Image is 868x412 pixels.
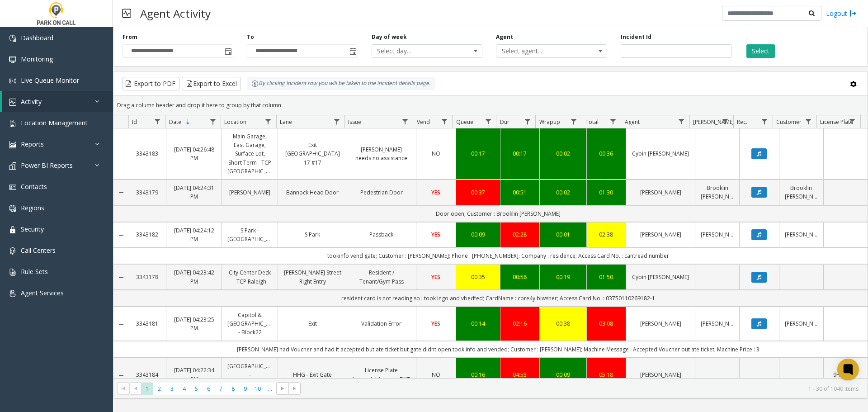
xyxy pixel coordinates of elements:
[2,91,113,112] a: Activity
[545,188,580,197] div: 00:02
[592,149,621,158] a: 00:36
[621,33,651,41] label: Incident Id
[632,370,689,379] a: [PERSON_NAME]
[227,311,272,337] a: Capitol & [GEOGRAPHIC_DATA] - Block22
[462,230,495,239] a: 00:09
[21,140,44,148] span: Reports
[283,268,341,285] a: [PERSON_NAME] Street Right Entry
[21,97,42,106] span: Activity
[153,383,165,395] span: Page 2
[134,370,160,379] a: 3343184
[151,115,163,128] a: Id Filter Menu
[132,118,137,126] span: Id
[166,383,178,395] span: Page 3
[247,77,435,90] div: By clicking Incident row you will be taken to the incident details page.
[432,150,440,157] span: NO
[21,225,44,233] span: Security
[422,370,450,379] a: NO
[279,385,286,392] span: Go to the next page
[506,149,534,158] a: 00:17
[353,188,410,197] a: Pedestrian Door
[849,9,857,18] img: logout
[9,184,16,191] img: 'icon'
[585,118,599,126] span: Total
[348,45,358,57] span: Toggle popup
[283,370,341,379] a: HHG - Exit Gate
[675,115,688,128] a: Agent Filter Menu
[9,77,16,85] img: 'icon'
[545,319,580,328] a: 00:38
[128,205,868,222] td: Door open; Customer : Brooklin [PERSON_NAME]
[632,273,689,281] a: Cybin [PERSON_NAME]
[9,269,16,276] img: 'icon'
[9,120,16,127] img: 'icon'
[172,184,217,201] a: [DATE] 04:24:31 PM
[353,145,410,162] a: [PERSON_NAME] needs no assistance
[227,268,272,285] a: City Center Deck - TCP Raleigh
[701,184,734,201] a: Brooklin [PERSON_NAME]
[291,385,298,392] span: Go to the last page
[128,247,868,264] td: tookinfo vend gate; Customer : [PERSON_NAME]; Phone : [PHONE_NUMBER]; Company : residence; Access...
[506,370,534,379] div: 04:53
[21,204,44,212] span: Regions
[462,319,495,328] div: 00:14
[21,33,53,42] span: Dashboard
[134,273,160,281] a: 3343178
[21,161,73,170] span: Power BI Reports
[190,383,203,395] span: Page 5
[422,149,450,158] a: NO
[545,370,580,379] a: 00:09
[113,97,868,113] div: Drag a column header and drop it here to group by that column
[462,149,495,158] a: 00:17
[545,273,580,281] a: 00:19
[134,149,160,158] a: 3343183
[136,2,215,24] h3: Agent Activity
[422,188,450,197] a: YES
[227,362,272,388] a: [GEOGRAPHIC_DATA] - [GEOGRAPHIC_DATA]
[283,319,341,328] a: Exit
[632,149,689,158] a: Cybin [PERSON_NAME]
[776,118,802,126] span: Customer
[227,132,272,175] a: Main Garage, East Garage, Surface Lot, Short Term - TCP [GEOGRAPHIC_DATA]
[432,371,440,379] span: NO
[113,115,868,378] div: Data table
[500,118,509,126] span: Dur
[545,230,580,239] a: 00:01
[456,118,473,126] span: Queue
[172,226,217,243] a: [DATE] 04:24:12 PM
[417,118,430,126] span: Vend
[276,382,288,395] span: Go to the next page
[422,273,450,281] a: YES
[9,35,16,42] img: 'icon'
[506,273,534,281] div: 00:56
[178,383,190,395] span: Page 4
[283,141,341,167] a: Exit [GEOGRAPHIC_DATA] 17 #17
[592,273,621,281] a: 01:50
[746,44,775,58] button: Select
[172,315,217,332] a: [DATE] 04:23:25 PM
[113,274,128,281] a: Collapse Details
[21,118,88,127] span: Location Management
[21,267,48,276] span: Rule Sets
[9,205,16,212] img: 'icon'
[9,141,16,148] img: 'icon'
[545,149,580,158] div: 00:02
[632,230,689,239] a: [PERSON_NAME]
[462,273,495,281] a: 00:35
[9,162,16,170] img: 'icon'
[506,188,534,197] a: 00:51
[431,231,440,238] span: YES
[123,77,179,90] button: Export to PDF
[223,45,233,57] span: Toggle popup
[172,145,217,162] a: [DATE] 04:26:48 PM
[21,182,47,191] span: Contacts
[21,246,56,255] span: Call Centers
[625,118,640,126] span: Agent
[431,189,440,196] span: YES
